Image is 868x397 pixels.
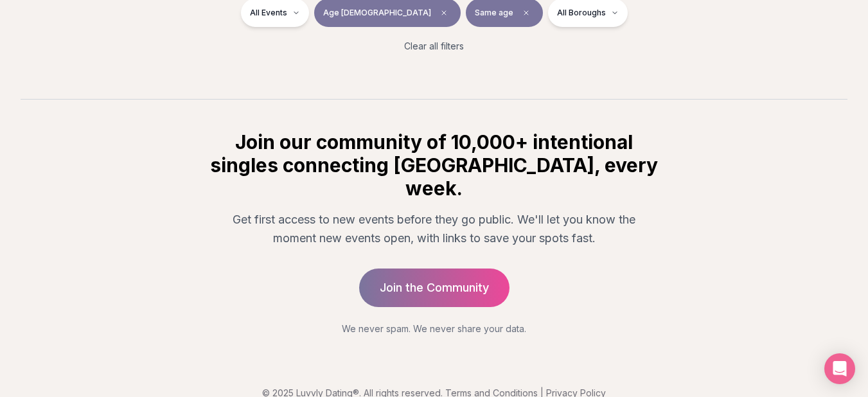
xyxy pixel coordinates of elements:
[208,130,660,200] h2: Join our community of 10,000+ intentional singles connecting [GEOGRAPHIC_DATA], every week.
[475,8,513,18] span: Same age
[436,5,452,21] span: Clear age
[323,8,431,18] span: Age [DEMOGRAPHIC_DATA]
[557,8,606,18] span: All Boroughs
[208,322,660,335] p: We never spam. We never share your data.
[250,8,287,18] span: All Events
[518,5,534,21] span: Clear preference
[359,269,509,307] a: Join the Community
[396,32,472,60] button: Clear all filters
[218,210,650,248] p: Get first access to new events before they go public. We'll let you know the moment new events op...
[824,353,855,384] div: Open Intercom Messenger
